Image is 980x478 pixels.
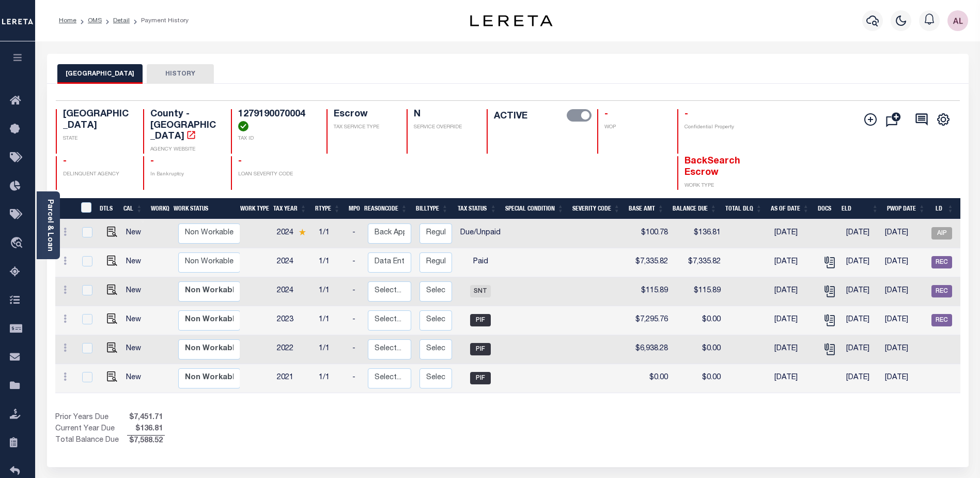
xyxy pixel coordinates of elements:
span: $7,451.71 [127,412,165,424]
td: $0.00 [672,335,725,364]
td: 2024 [273,219,315,248]
td: $0.00 [628,364,672,393]
td: [DATE] [881,248,927,277]
td: [DATE] [770,364,817,393]
td: New [122,335,150,364]
p: In Bankruptcy [150,171,219,178]
td: New [122,248,150,277]
td: [DATE] [770,306,817,335]
a: REC [931,288,952,295]
span: $136.81 [127,424,165,435]
span: - [685,110,688,119]
td: [DATE] [770,277,817,306]
i: travel_explore [10,237,26,250]
span: REC [931,256,952,268]
td: $136.81 [672,219,725,248]
td: New [122,364,150,393]
span: REC [931,285,952,297]
th: &nbsp; [75,198,96,219]
td: Prior Years Due [55,412,127,424]
p: DELINQUENT AGENCY [63,171,131,178]
th: WorkQ [147,198,169,219]
td: Current Year Due [55,424,127,435]
th: Work Status [169,198,239,219]
a: REC [931,317,952,324]
td: $7,295.76 [628,306,672,335]
td: New [122,277,150,306]
h4: [GEOGRAPHIC_DATA] [63,109,131,131]
td: - [348,306,364,335]
span: AIP [931,227,952,240]
td: [DATE] [842,219,881,248]
span: PIF [470,314,491,326]
p: TAX ID [238,135,314,143]
li: Payment History [130,16,189,25]
span: - [604,110,608,119]
td: New [122,306,150,335]
th: BillType: activate to sort column ascending [412,198,453,219]
th: As of Date: activate to sort column ascending [767,198,814,219]
td: 1/1 [315,219,348,248]
button: [GEOGRAPHIC_DATA] [57,64,143,84]
th: LD: activate to sort column ascending [929,198,958,219]
a: OMS [88,18,102,24]
td: $0.00 [672,364,725,393]
td: - [348,335,364,364]
th: DTLS [96,198,119,219]
td: $6,938.28 [628,335,672,364]
td: $100.78 [628,219,672,248]
td: [DATE] [842,248,881,277]
td: 2023 [273,306,315,335]
th: Balance Due: activate to sort column ascending [668,198,721,219]
td: - [348,248,364,277]
th: Tax Year: activate to sort column ascending [269,198,311,219]
td: 1/1 [315,335,348,364]
td: [DATE] [770,248,817,277]
p: SERVICE OVERRIDE [414,124,474,131]
span: PIF [470,372,491,384]
th: RType: activate to sort column ascending [311,198,345,219]
p: WOP [604,124,665,131]
td: [DATE] [842,277,881,306]
td: Due/Unpaid [456,219,505,248]
td: Total Balance Due [55,435,127,446]
th: Tax Status: activate to sort column ascending [453,198,501,219]
td: - [348,277,364,306]
td: [DATE] [842,306,881,335]
td: [DATE] [881,306,927,335]
a: REC [931,259,952,266]
th: Docs [814,198,838,219]
th: MPO [345,198,360,219]
td: $115.89 [628,277,672,306]
td: [DATE] [881,219,927,248]
td: 2022 [273,335,315,364]
img: logo-dark.svg [470,15,553,26]
span: - [150,157,154,166]
th: Total DLQ: activate to sort column ascending [721,198,767,219]
span: $7,588.52 [127,436,165,447]
th: Special Condition: activate to sort column ascending [501,198,568,219]
a: Parcel & Loan [46,199,53,251]
a: Detail [113,18,130,24]
td: - [348,364,364,393]
p: TAX SERVICE TYPE [334,124,394,131]
th: Work Type [236,198,269,219]
td: 2024 [273,277,315,306]
h4: N [414,109,474,121]
td: 1/1 [315,248,348,277]
td: [DATE] [881,277,927,306]
td: 2024 [273,248,315,277]
td: [DATE] [842,335,881,364]
th: Base Amt: activate to sort column ascending [625,198,668,219]
p: LOAN SEVERITY CODE [238,171,314,178]
p: STATE [63,135,131,143]
td: 2021 [273,364,315,393]
label: ACTIVE [494,109,527,124]
th: CAL: activate to sort column ascending [119,198,147,219]
a: AIP [931,230,952,237]
span: SNT [470,285,491,297]
td: [DATE] [770,335,817,364]
td: 1/1 [315,364,348,393]
td: $7,335.82 [628,248,672,277]
span: - [238,157,242,166]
